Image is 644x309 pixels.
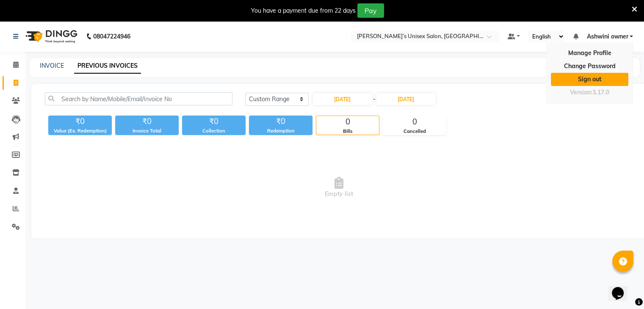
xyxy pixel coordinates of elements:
[551,73,628,86] a: Sign out
[373,95,376,104] span: -
[551,47,628,60] a: Manage Profile
[45,92,232,105] input: Search by Name/Mobile/Email/Invoice No
[551,60,628,73] a: Change Password
[383,128,446,135] div: Cancelled
[74,58,141,74] a: PREVIOUS INVOICES
[383,116,446,128] div: 0
[313,93,372,105] input: Start Date
[40,62,64,69] a: INVOICE
[251,6,356,15] div: You have a payment due from 22 days
[182,127,246,135] div: Collection
[316,116,379,128] div: 0
[249,127,312,135] div: Redemption
[48,127,112,135] div: Value (Ex. Redemption)
[357,3,384,18] button: Pay
[22,25,80,48] img: logo
[316,128,379,135] div: Bills
[93,25,130,48] b: 08047224946
[115,116,179,127] div: ₹0
[182,116,246,127] div: ₹0
[551,86,628,99] div: Version:3.17.0
[586,32,628,41] span: Ashwini owner
[115,127,179,135] div: Invoice Total
[249,116,312,127] div: ₹0
[48,116,112,127] div: ₹0
[376,93,436,105] input: End Date
[45,145,633,230] span: Empty list
[608,275,636,301] iframe: chat widget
